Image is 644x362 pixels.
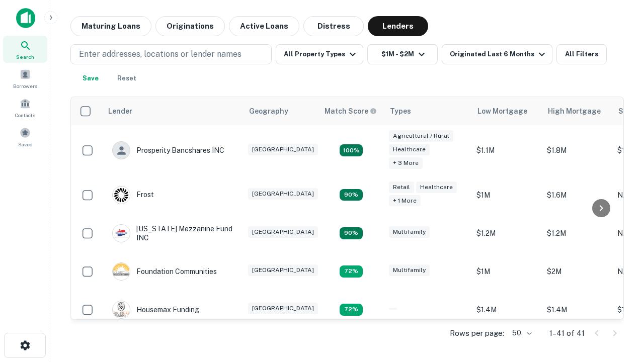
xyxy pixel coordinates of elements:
[389,226,430,238] div: Multifamily
[477,105,527,117] div: Low Mortgage
[3,94,47,121] a: Contacts
[112,141,224,159] div: Prosperity Bancshares INC
[248,144,318,155] div: [GEOGRAPHIC_DATA]
[155,16,225,36] button: Originations
[340,227,363,239] div: Matching Properties: 5, hasApolloMatch: undefined
[389,195,421,207] div: + 1 more
[471,214,542,252] td: $1.2M
[303,16,364,36] button: Distress
[318,97,384,125] th: Capitalize uses an advanced AI algorithm to match your search with the best lender. The match sco...
[471,125,542,176] td: $1.1M
[389,157,423,169] div: + 3 more
[16,8,35,28] img: capitalize-icon.png
[18,140,33,148] span: Saved
[542,252,612,291] td: $2M
[248,264,318,276] div: [GEOGRAPHIC_DATA]
[276,44,363,64] button: All Property Types
[325,106,375,117] h6: Match Score
[471,176,542,214] td: $1M
[248,226,318,238] div: [GEOGRAPHIC_DATA]
[389,182,414,193] div: Retail
[13,82,37,90] span: Borrowers
[16,53,34,61] span: Search
[340,144,363,156] div: Matching Properties: 10, hasApolloMatch: undefined
[548,105,601,117] div: High Mortgage
[416,182,457,193] div: Healthcare
[325,106,377,117] div: Capitalize uses an advanced AI algorithm to match your search with the best lender. The match sco...
[243,97,318,125] th: Geography
[390,105,411,117] div: Types
[542,97,612,125] th: High Mortgage
[79,48,242,60] p: Enter addresses, locations or lender names
[368,16,428,36] button: Lenders
[112,262,217,281] div: Foundation Communities
[113,225,130,242] img: picture
[15,111,35,119] span: Contacts
[3,36,47,63] a: Search
[549,327,585,339] p: 1–41 of 41
[102,97,243,125] th: Lender
[450,327,504,339] p: Rows per page:
[389,130,453,142] div: Agricultural / Rural
[471,252,542,291] td: $1M
[508,326,533,340] div: 50
[556,44,607,64] button: All Filters
[389,144,430,155] div: Healthcare
[367,44,438,64] button: $1M - $2M
[471,291,542,329] td: $1.4M
[112,186,154,204] div: Frost
[340,265,363,278] div: Matching Properties: 4, hasApolloMatch: undefined
[542,214,612,252] td: $1.2M
[594,249,644,298] iframe: Chat Widget
[111,68,143,88] button: Reset
[248,303,318,314] div: [GEOGRAPHIC_DATA]
[248,188,318,200] div: [GEOGRAPHIC_DATA]
[542,125,612,176] td: $1.8M
[542,291,612,329] td: $1.4M
[442,44,552,64] button: Originated Last 6 Months
[108,105,132,117] div: Lender
[542,176,612,214] td: $1.6M
[229,16,299,36] button: Active Loans
[112,301,199,319] div: Housemax Funding
[70,16,151,36] button: Maturing Loans
[113,301,130,318] img: picture
[384,97,471,125] th: Types
[471,97,542,125] th: Low Mortgage
[340,304,363,316] div: Matching Properties: 4, hasApolloMatch: undefined
[113,263,130,280] img: picture
[3,65,47,92] a: Borrowers
[389,264,430,276] div: Multifamily
[249,105,288,117] div: Geography
[3,123,47,150] a: Saved
[340,189,363,201] div: Matching Properties: 5, hasApolloMatch: undefined
[113,187,130,204] img: picture
[450,48,548,60] div: Originated Last 6 Months
[70,44,272,64] button: Enter addresses, locations or lender names
[74,68,107,88] button: Save your search to get updates of matches that match your search criteria.
[112,224,233,242] div: [US_STATE] Mezzanine Fund INC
